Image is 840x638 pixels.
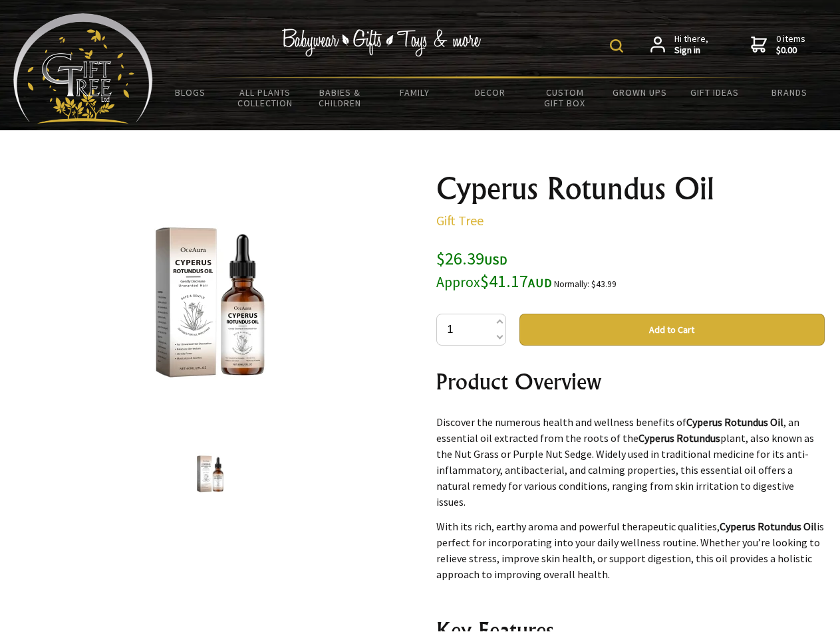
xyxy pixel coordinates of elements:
[610,39,623,53] img: product search
[303,78,378,117] a: Babies & Children
[554,278,617,290] small: Normally: $43.99
[436,273,480,291] small: Approx
[519,314,825,346] button: Add to Cart
[228,78,303,117] a: All Plants Collection
[13,13,153,124] img: Babyware - Gifts - Toys and more...
[677,78,752,106] a: Gift Ideas
[436,518,825,582] p: With its rich, earthy aroma and powerful therapeutic qualities, is perfect for incorporating into...
[436,247,552,292] span: $26.39 $41.17
[484,253,507,268] span: USD
[106,199,314,406] img: Cyperus Rotundus Oil
[527,78,603,117] a: Custom Gift Box
[751,33,805,56] a: 0 items$0.00
[776,45,805,56] strong: $0.00
[378,78,453,106] a: Family
[638,431,720,445] strong: Cyperus Rotundus
[674,45,708,56] strong: Sign in
[650,33,708,56] a: Hi there,Sign in
[776,33,805,56] span: 0 items
[752,78,827,106] a: Brands
[686,415,783,429] strong: Cyperus Rotundus Oil
[528,275,552,290] span: AUD
[602,78,677,106] a: Grown Ups
[436,414,825,510] p: Discover the numerous health and wellness benefits of , an essential oil extracted from the roots...
[452,78,527,106] a: Decor
[282,29,482,56] img: Babywear - Gifts - Toys & more
[674,33,708,56] span: Hi there,
[436,212,484,229] a: Gift Tree
[436,173,825,205] h1: Cyperus Rotundus Oil
[153,78,228,106] a: BLOGS
[720,520,817,533] strong: Cyperus Rotundus Oil
[185,449,235,499] img: Cyperus Rotundus Oil
[436,366,825,397] h2: Product Overview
